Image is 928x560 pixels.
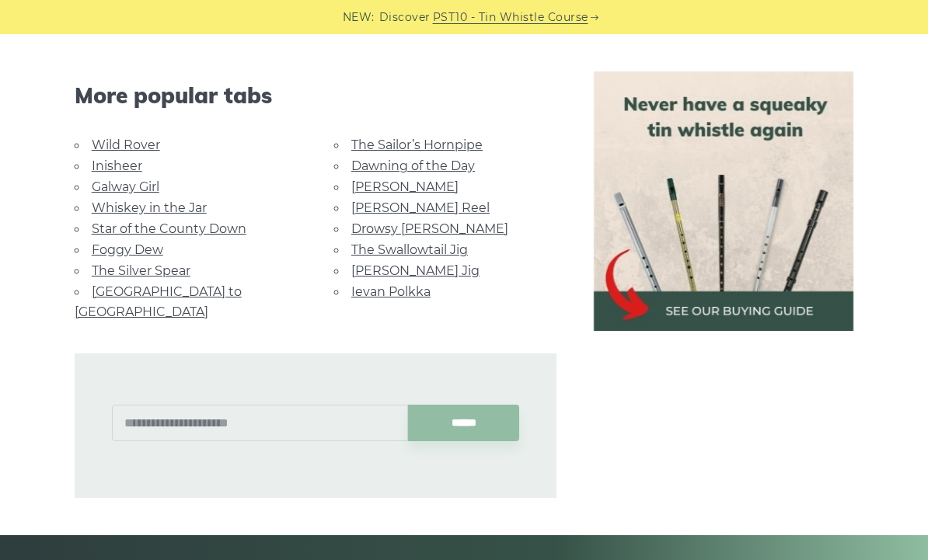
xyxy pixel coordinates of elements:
[351,263,480,278] a: [PERSON_NAME] Jig
[92,263,190,278] a: The Silver Spear
[351,200,490,215] a: [PERSON_NAME] Reel
[351,284,431,299] a: Ievan Polkka
[379,9,431,26] span: Discover
[351,221,508,236] a: Drowsy [PERSON_NAME]
[92,200,207,215] a: Whiskey in the Jar
[92,242,163,257] a: Foggy Dew
[75,284,242,319] a: [GEOGRAPHIC_DATA] to [GEOGRAPHIC_DATA]
[351,242,468,257] a: The Swallowtail Jig
[75,82,557,109] span: More popular tabs
[351,158,475,173] a: Dawning of the Day
[351,137,483,152] a: The Sailor’s Hornpipe
[594,71,853,331] img: tin whistle buying guide
[92,221,246,236] a: Star of the County Down
[351,179,459,194] a: [PERSON_NAME]
[92,137,160,152] a: Wild Rover
[433,9,588,26] a: PST10 - Tin Whistle Course
[92,179,159,194] a: Galway Girl
[343,9,375,26] span: NEW:
[92,158,142,173] a: Inisheer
